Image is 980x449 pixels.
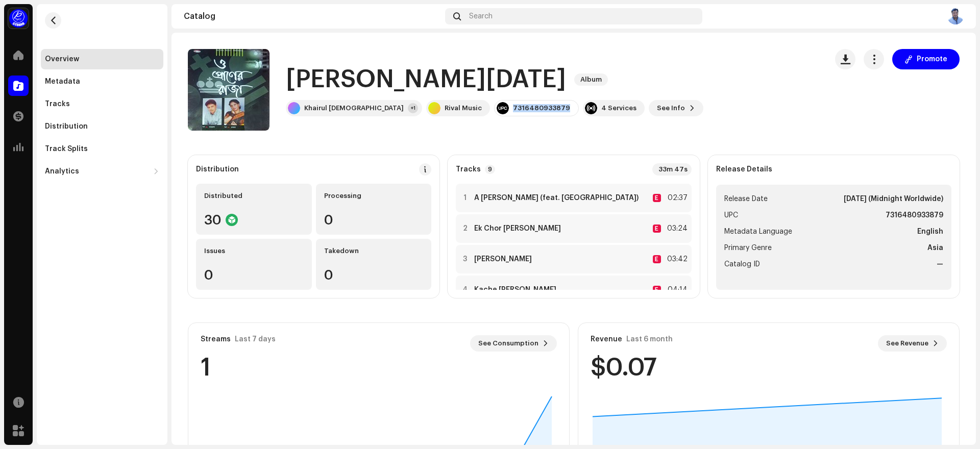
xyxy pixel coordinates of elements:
[724,258,760,270] span: Catalog ID
[45,55,79,63] div: Overview
[591,335,622,343] div: Revenue
[45,145,88,153] div: Track Splits
[469,12,493,20] span: Search
[937,258,943,270] strong: —
[474,255,532,263] strong: [PERSON_NAME]
[474,194,639,202] strong: A [PERSON_NAME] (feat. [GEOGRAPHIC_DATA])
[574,73,608,86] span: Album
[470,335,557,352] button: See Consumption
[324,192,424,200] div: Processing
[917,49,947,69] span: Promote
[716,165,772,173] strong: Release Details
[886,209,943,221] strong: 7316480933879
[917,226,943,238] strong: English
[513,104,570,112] div: 7316480933879
[601,104,636,112] div: 4 Services
[235,335,276,343] div: Last 7 days
[724,242,772,254] span: Primary Genre
[947,8,964,24] img: 23e258a5-1987-4c27-8e94-835c32431a66
[878,335,947,352] button: See Revenue
[41,161,163,182] re-m-nav-dropdown: Analytics
[184,12,441,20] div: Catalog
[653,194,661,202] div: E
[304,104,404,112] div: Khairul [DEMOGRAPHIC_DATA]
[649,100,703,116] button: See Info
[286,63,566,96] h1: [PERSON_NAME][DATE]
[41,94,163,114] re-m-nav-item: Tracks
[665,284,688,296] div: 04:14
[665,222,688,235] div: 03:24
[204,192,304,200] div: Distributed
[724,226,792,238] span: Metadata Language
[665,253,688,265] div: 03:42
[201,335,231,343] div: Streams
[45,167,79,176] div: Analytics
[196,165,239,173] div: Distribution
[45,122,88,131] div: Distribution
[657,98,685,118] span: See Info
[927,242,943,254] strong: Asia
[445,104,482,112] div: Rival Music
[844,193,943,205] strong: [DATE] (Midnight Worldwide)
[474,224,561,233] strong: Ek Chor [PERSON_NAME]
[652,163,692,176] div: 33m 47s
[324,247,424,255] div: Takedown
[665,192,688,204] div: 02:37
[886,333,928,354] span: See Revenue
[478,333,538,354] span: See Consumption
[724,209,738,221] span: UPC
[653,224,661,233] div: E
[653,255,661,263] div: E
[408,103,418,113] div: +1
[41,139,163,159] re-m-nav-item: Track Splits
[45,100,70,108] div: Tracks
[456,165,481,173] strong: Tracks
[41,116,163,137] re-m-nav-item: Distribution
[653,286,661,294] div: E
[41,71,163,92] re-m-nav-item: Metadata
[485,165,495,174] p-badge: 9
[204,247,304,255] div: Issues
[474,286,556,294] strong: Kache [PERSON_NAME]
[626,335,673,343] div: Last 6 month
[41,49,163,69] re-m-nav-item: Overview
[724,193,768,205] span: Release Date
[45,78,80,86] div: Metadata
[8,8,29,29] img: a1dd4b00-069a-4dd5-89ed-38fbdf7e908f
[892,49,960,69] button: Promote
